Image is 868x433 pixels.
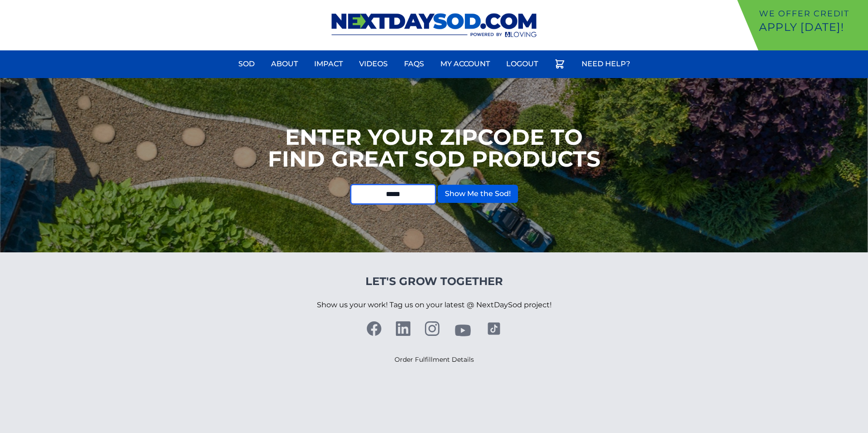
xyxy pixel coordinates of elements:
p: Show us your work! Tag us on your latest @ NextDaySod project! [317,289,552,321]
a: FAQs [399,53,429,75]
h4: Let's Grow Together [317,274,552,289]
a: Need Help? [576,53,636,75]
a: Logout [501,53,543,75]
a: Videos [354,53,393,75]
p: We offer Credit [759,7,864,20]
a: Impact [309,53,348,75]
h1: Enter your Zipcode to Find Great Sod Products [268,126,601,170]
a: Sod [233,53,260,75]
button: Show Me the Sod! [438,185,518,203]
a: Order Fulfillment Details [395,355,474,364]
a: My Account [435,53,495,75]
a: About [266,53,303,75]
p: Apply [DATE]! [759,20,864,34]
